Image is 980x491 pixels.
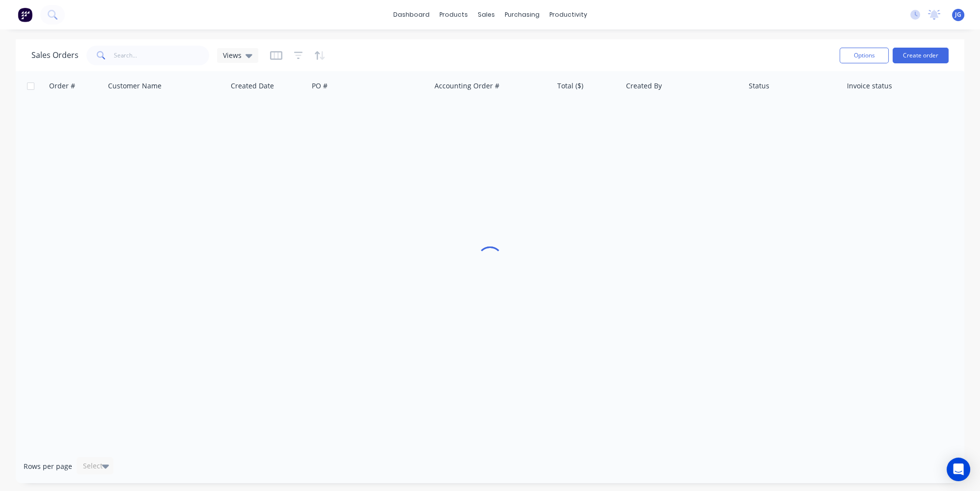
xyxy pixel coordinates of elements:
div: Open Intercom Messenger [947,458,970,481]
div: Select... [83,461,109,471]
div: products [435,7,473,22]
div: Created Date [231,81,274,91]
div: Status [749,81,769,91]
img: Factory [18,7,32,22]
div: Created By [626,81,662,91]
input: Search... [114,46,210,65]
h1: Sales Orders [31,51,79,60]
div: sales [473,7,500,22]
button: Options [840,48,889,63]
a: dashboard [388,7,435,22]
div: purchasing [500,7,544,22]
div: productivity [544,7,592,22]
div: Accounting Order # [435,81,499,91]
div: Total ($) [557,81,583,91]
span: Rows per page [24,462,72,471]
div: Order # [49,81,75,91]
div: PO # [312,81,327,91]
span: JG [955,10,961,19]
div: Invoice status [847,81,892,91]
span: Views [223,50,242,60]
div: Customer Name [108,81,162,91]
button: Create order [893,48,949,63]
